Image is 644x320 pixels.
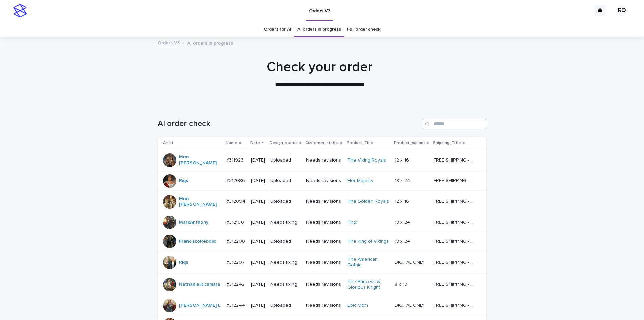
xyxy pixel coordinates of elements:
p: FREE SHIPPING - preview in 1-2 business days, after your approval delivery will take 5-10 b.d. [434,197,477,204]
p: FREE SHIPPING - preview in 1-2 business days, after your approval delivery will take 5-10 b.d. [434,280,477,287]
p: Needs revisions [306,199,342,204]
tr: FranciscoRebollo #312200#312200 [DATE]UploadedNeeds revisionsThe King of Vikings 18 x 2418 x 24 F... [158,232,486,251]
p: FREE SHIPPING - preview in 1-2 business days, after your approval delivery will take 5-10 b.d. [434,218,477,225]
a: Mrm [PERSON_NAME] [179,154,221,166]
p: [DATE] [251,220,265,225]
p: Shipping_Title [433,139,461,147]
a: The King of Vikings [347,239,389,244]
p: DIGITAL ONLY [395,258,426,265]
p: FREE SHIPPING - preview in 1-2 business days, after your approval delivery will take 5-10 b.d. [434,237,477,244]
p: #312242 [226,280,246,287]
input: Search [423,119,486,129]
p: #312200 [226,237,246,244]
a: NathanielRicamara [179,282,220,287]
p: [DATE] [251,282,265,287]
p: Artist [163,139,173,147]
a: Orders V3 [158,39,180,46]
p: Needs revisions [306,220,342,225]
p: Needs revisions [306,260,342,265]
a: FranciscoRebollo [179,239,217,244]
a: Riqs [179,178,188,184]
p: FREE SHIPPING - preview in 1-2 business days, after your approval delivery will take 5-10 b.d. [434,156,477,163]
p: #311923 [226,156,245,163]
p: [DATE] [251,178,265,184]
a: MarkAnthony [179,220,208,225]
p: 12 x 16 [395,156,410,163]
a: Full order check [347,21,380,37]
tr: Riqs #312207#312207 [DATE]Needs fixingNeeds revisionsThe American Gothic DIGITAL ONLYDIGITAL ONLY... [158,251,486,274]
p: FREE SHIPPING - preview in 1-2 business days, after your approval delivery will take 5-10 b.d. [434,258,477,265]
p: 18 x 24 [395,218,411,225]
p: Needs revisions [306,239,342,244]
h1: AI order check [158,119,420,129]
tr: [PERSON_NAME] L #312244#312244 [DATE]UploadedNeeds revisionsEpic Mom DIGITAL ONLYDIGITAL ONLY FRE... [158,296,486,315]
p: Needs fixing [270,260,301,265]
p: Date [250,139,260,147]
p: 12 x 16 [395,197,410,204]
a: The Viking Royals [347,157,386,163]
p: 18 x 24 [395,177,411,184]
tr: Mrm [PERSON_NAME] #312094#312094 [DATE]UploadedNeeds revisionsThe Golden Royals 12 x 1612 x 16 FR... [158,190,486,213]
p: FREE SHIPPING - preview in 1-2 business days, after your approval delivery will take 5-10 b.d. [434,177,477,184]
p: FREE SHIPPING - preview in 1-2 business days, after your approval delivery will take 5-10 b.d. [434,301,477,308]
a: Epic Mom [347,303,368,308]
p: Uploaded [270,239,301,244]
tr: Riqs #312086#312086 [DATE]UploadedNeeds revisionsHer Majesty 18 x 2418 x 24 FREE SHIPPING - previ... [158,171,486,190]
p: Needs revisions [306,303,342,308]
p: DIGITAL ONLY [395,301,426,308]
tr: NathanielRicamara #312242#312242 [DATE]Needs fixingNeeds revisionsThe Princess & Glorious Knight ... [158,273,486,296]
p: [DATE] [251,260,265,265]
p: [DATE] [251,303,265,308]
tr: MarkAnthony #312160#312160 [DATE]Needs fixingNeeds revisionsThor 18 x 2418 x 24 FREE SHIPPING - p... [158,213,486,232]
h1: Check your order [155,59,484,75]
a: The American Gothic [347,257,389,268]
a: The Princess & Glorious Knight [347,279,389,290]
p: Needs fixing [270,220,301,225]
p: Uploaded [270,157,301,163]
p: Uploaded [270,303,301,308]
img: stacker-logo-s-only.png [13,4,27,17]
p: AI orders in progress [187,39,233,46]
a: [PERSON_NAME] L [179,303,220,308]
p: [DATE] [251,157,265,163]
a: Her Majesty [347,178,373,184]
p: Needs revisions [306,178,342,184]
a: AI orders in progress [297,21,341,37]
p: Needs fixing [270,282,301,287]
a: The Golden Royals [347,199,389,204]
p: 18 x 24 [395,237,411,244]
a: Riqs [179,260,188,265]
p: #312086 [226,177,246,184]
div: RO [616,5,627,16]
p: Needs revisions [306,282,342,287]
p: Product_Title [347,139,373,147]
p: Name [226,139,237,147]
tr: Mrm [PERSON_NAME] #311923#311923 [DATE]UploadedNeeds revisionsThe Viking Royals 12 x 1612 x 16 FR... [158,149,486,172]
p: Customer_status [305,139,339,147]
p: [DATE] [251,199,265,204]
p: Needs revisions [306,157,342,163]
p: Design_status [270,139,298,147]
p: [DATE] [251,239,265,244]
p: Product_Variant [394,139,425,147]
p: #312244 [226,301,246,308]
a: Thor [347,220,358,225]
p: Uploaded [270,178,301,184]
p: 8 x 10 [395,280,409,287]
p: #312094 [226,197,247,204]
p: Uploaded [270,199,301,204]
a: Orders for AI [264,21,291,37]
a: Mrm [PERSON_NAME] [179,196,221,208]
p: #312160 [226,218,245,225]
p: #312207 [226,258,246,265]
